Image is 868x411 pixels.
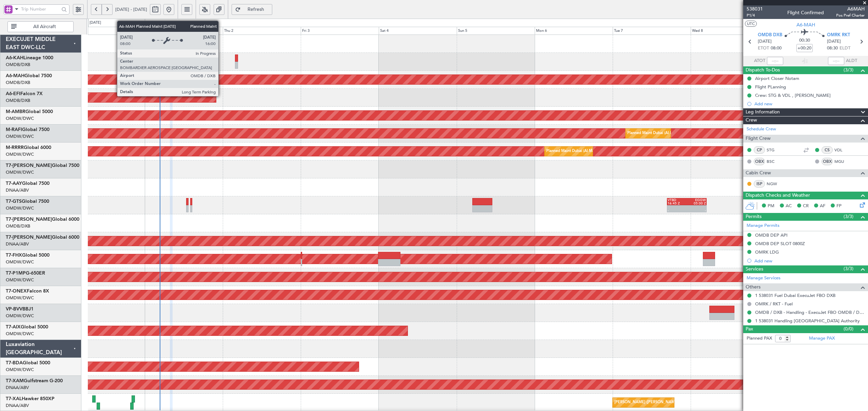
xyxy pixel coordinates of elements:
[746,135,771,143] span: Flight Crew
[6,307,34,311] a: VP-BVVBBJ1
[6,235,52,240] span: T7-[PERSON_NAME]
[6,56,53,60] a: A6-KAHLineage 1000
[746,169,771,177] span: Cabin Crew
[6,271,45,276] a: T7-P1MPG-650ER
[6,307,22,311] span: VP-BVV
[6,271,26,276] span: T7-P1MP
[668,198,687,202] div: VTBD
[827,32,850,39] span: OMRK RKT
[746,66,780,74] span: Dispatch To-Dos
[755,318,860,324] a: 1 538031 Handling [GEOGRAPHIC_DATA] Authority
[6,181,50,186] a: T7-AAYGlobal 7500
[799,37,810,44] span: 00:30
[6,98,30,104] a: OMDB/DXB
[844,265,853,272] span: (3/3)
[809,335,835,342] a: Manage PAX
[6,378,24,383] span: T7-XAM
[6,217,52,222] span: T7-[PERSON_NAME]
[827,45,838,52] span: 08:30
[223,27,301,35] div: Thu 2
[758,45,769,52] span: ETOT
[754,180,765,188] div: ISP
[758,38,772,45] span: [DATE]
[687,198,706,202] div: EGGW
[836,13,865,18] span: Pos Pref Charter
[768,203,774,210] span: PM
[796,21,815,28] span: A6-MAH
[754,101,865,107] div: Add new
[754,58,765,64] span: ATOT
[21,4,59,14] input: Trip Number
[6,217,79,222] a: T7-[PERSON_NAME]Global 6000
[6,396,22,401] span: T7-XAL
[115,6,147,13] span: [DATE] - [DATE]
[6,403,29,409] a: DNAA/ABV
[803,203,809,210] span: CR
[747,13,763,18] span: P1/4
[755,84,786,90] div: Flight PLanning
[6,295,34,301] a: OMDW/DWC
[846,58,857,64] span: ALDT
[6,163,79,168] a: T7-[PERSON_NAME]Global 7500
[746,265,763,273] span: Services
[6,396,55,401] a: T7-XALHawker 850XP
[6,277,34,283] a: OMDW/DWC
[6,109,25,114] span: M-AMBR
[67,27,145,35] div: Tue 30
[145,27,223,35] div: Wed 1
[546,146,613,156] div: Planned Maint Dubai (Al Maktoum Intl)
[767,57,783,65] input: --:--
[834,147,850,153] a: VDL
[6,235,79,240] a: T7-[PERSON_NAME]Global 6000
[6,145,24,150] span: M-RRRR
[771,45,782,52] span: 08:00
[6,56,23,60] span: A6-KAH
[747,5,763,13] span: 538031
[6,151,34,157] a: OMDW/DWC
[758,32,782,39] span: OMDB DXB
[747,275,781,282] a: Manage Services
[6,133,34,139] a: OMDW/DWC
[747,126,776,133] a: Schedule Crew
[747,335,772,342] label: Planned PAX
[6,205,34,211] a: OMDW/DWC
[6,385,29,391] a: DNAA/ABV
[6,145,51,150] a: M-RRRRGlobal 6000
[755,75,799,81] div: Airport Closer Notam
[746,213,762,221] span: Permits
[90,20,101,26] div: [DATE]
[6,378,63,383] a: T7-XAMGulfstream G-200
[457,27,535,35] div: Sun 5
[6,73,52,78] a: A6-MAHGlobal 7500
[755,309,865,315] a: OMDB / DXB - Handling - ExecuJet FBO OMDB / DXB
[613,27,691,35] div: Tue 7
[6,91,20,96] span: A6-EFI
[6,361,50,365] a: T7-BDAGlobal 5000
[687,209,706,212] div: -
[834,158,850,165] a: MGU
[6,325,21,329] span: T7-AIX
[767,181,782,187] a: NGW
[687,202,706,205] div: 05:00 Z
[6,253,22,258] span: T7-FHX
[746,283,761,291] span: Others
[786,203,792,210] span: AC
[747,222,780,229] a: Manage Permits
[232,4,272,15] button: Refresh
[6,181,22,186] span: T7-AAY
[822,146,833,154] div: CS
[6,62,30,68] a: OMDB/DXB
[18,24,71,29] span: All Aircraft
[6,187,29,193] a: DNAA/ABV
[836,5,865,13] span: A6MAH
[6,80,30,86] a: OMDB/DXB
[755,232,788,238] div: OMDB DEP API
[754,146,765,154] div: CP
[836,203,842,210] span: FP
[746,192,810,199] span: Dispatch Checks and Weather
[6,223,30,229] a: OMDB/DXB
[668,209,687,212] div: -
[755,293,835,298] a: 1 538031 Fuel Dubai ExecuJet FBO DXB
[614,397,686,408] div: [PERSON_NAME] ([PERSON_NAME] Intl)
[844,66,853,73] span: (3/3)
